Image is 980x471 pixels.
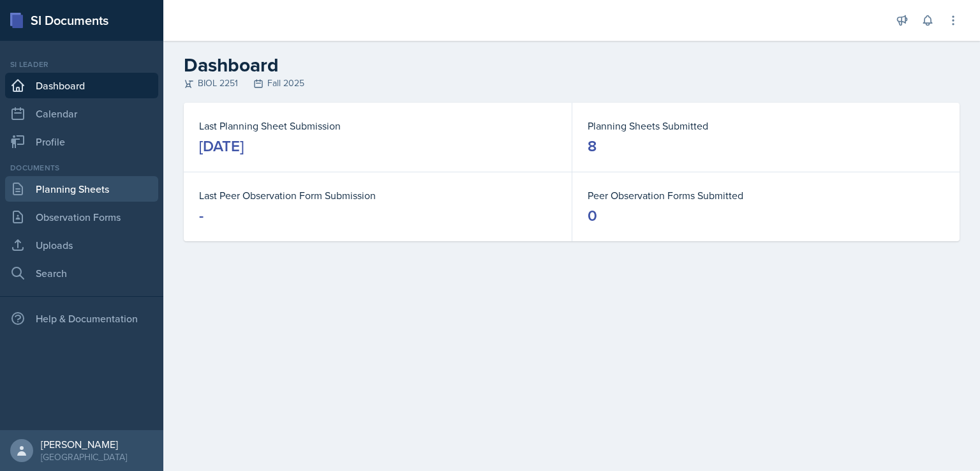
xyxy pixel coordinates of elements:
h2: Dashboard [184,54,960,77]
a: Planning Sheets [5,176,158,202]
a: Dashboard [5,73,158,98]
dt: Planning Sheets Submitted [588,118,944,133]
dt: Last Planning Sheet Submission [199,118,556,133]
div: [GEOGRAPHIC_DATA] [41,451,127,463]
div: 0 [588,206,597,226]
a: Observation Forms [5,204,158,230]
div: - [199,206,204,226]
div: Help & Documentation [5,306,158,331]
div: [PERSON_NAME] [41,438,127,451]
a: Search [5,260,158,286]
dt: Peer Observation Forms Submitted [588,188,944,203]
dt: Last Peer Observation Form Submission [199,188,556,203]
div: BIOL 2251 Fall 2025 [184,77,960,90]
a: Profile [5,129,158,154]
div: Si leader [5,59,158,70]
a: Calendar [5,101,158,126]
div: [DATE] [199,136,244,156]
div: Documents [5,162,158,174]
a: Uploads [5,232,158,258]
div: 8 [588,136,597,156]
